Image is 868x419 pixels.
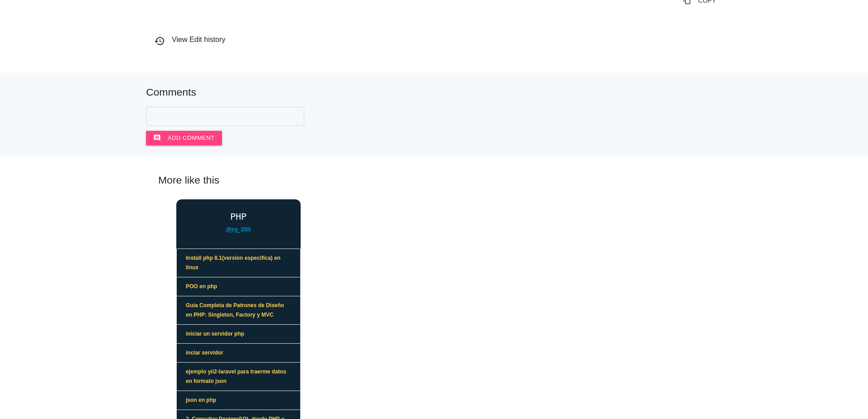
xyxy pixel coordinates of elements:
[177,277,300,296] a: POO en php
[177,363,300,391] a: ejemplo yii2-laravel para traerme datos en formato json
[177,325,300,344] a: iniciar un servidor php
[177,249,300,277] a: Install php 8.1(version especifica) en linux
[145,175,723,186] h5: More like this
[146,131,222,145] button: commentAdd comment
[153,131,161,145] i: comment
[226,226,251,233] a: @jrg_300i
[177,296,300,325] a: Guía Completa de Patrones de Diseño en PHP: Singleton, Factory y MVC
[146,87,722,98] h5: Comments
[176,212,301,221] a: PHP
[154,36,723,44] h6: View Edit history
[177,344,300,363] a: inciar servidor
[177,391,300,410] a: json en php
[154,36,165,46] i: history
